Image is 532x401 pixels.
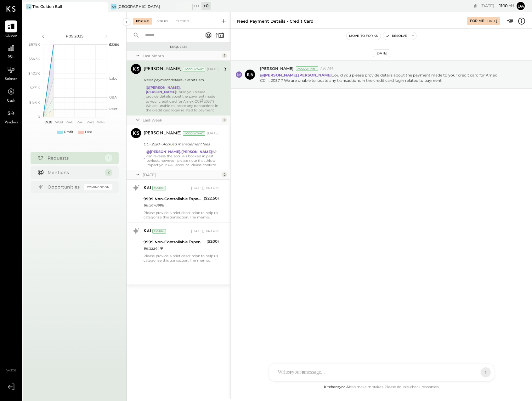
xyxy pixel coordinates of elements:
[7,98,15,104] span: Cash
[38,115,40,119] text: 0
[146,85,219,112] div: Could you please provide details about the payment made to your credit card for Amex CC 2037 ? We...
[144,66,182,72] div: [PERSON_NAME]
[29,57,40,61] text: $54.3K
[222,53,227,58] div: 1
[144,141,217,147] div: GL - 2320 - Accrued management fees
[144,228,151,234] div: KAI
[0,86,22,104] a: Cash
[183,67,205,71] div: Accountant
[32,4,62,9] div: The Golden Bull
[473,3,479,9] div: copy link
[480,3,514,9] div: [DATE]
[260,66,293,71] span: [PERSON_NAME]
[144,211,219,219] div: Please provide a brief description to help us categorize this transaction. The memo might be help...
[222,172,227,177] div: 2
[0,107,22,126] a: Vendors
[76,120,83,124] text: W41
[201,2,211,10] div: + 0
[87,120,94,124] text: W42
[109,95,117,99] text: G&A
[470,19,484,24] div: For Me
[146,150,212,154] strong: @[PERSON_NAME].[PERSON_NAME]
[28,71,40,76] text: $40.7K
[373,49,390,57] div: [DATE]
[55,120,63,124] text: W39
[109,76,119,81] text: Labor
[383,32,410,40] button: Resolve
[144,130,182,137] div: [PERSON_NAME]
[516,1,526,11] button: da
[44,120,52,124] text: W38
[84,184,112,190] div: Coming Soon
[191,186,219,191] div: [DATE], 9:49 PM
[146,150,219,167] div: We can reverse the accruals booked in past periods; however, please note that this will impact yo...
[486,19,497,23] div: [DATE]
[296,66,318,71] div: Accountant
[152,229,166,234] div: System
[153,18,171,25] div: For KS
[260,73,331,77] strong: @[PERSON_NAME].[PERSON_NAME]
[105,154,112,162] div: 4
[143,117,220,123] div: Last Week
[64,130,73,135] div: Profit
[144,77,217,83] div: Need payment details - Credit Card
[97,120,105,124] text: W43
[143,172,220,178] div: [DATE]
[143,53,220,59] div: Last Month
[4,76,18,82] span: Balance
[207,131,219,136] div: [DATE]
[0,20,22,39] a: Queue
[268,78,271,83] span: #
[146,85,181,94] strong: @[PERSON_NAME].[PERSON_NAME]
[144,196,202,202] div: 9999 Non-Controllable Expenses:Other Income and Expenses:To Be Classified
[144,202,202,208] div: 8613643898
[48,33,101,39] div: P09 2025
[0,42,22,60] a: P&L
[207,238,219,245] div: ($200)
[200,97,204,104] span: #
[109,42,119,47] text: Sales
[133,18,152,25] div: For Me
[260,72,514,83] p: Could you please provide details about the payment made to your credit card for Amex CC 2037 ? We...
[173,18,192,25] div: Closed
[48,169,102,176] div: Mentions
[48,184,81,190] div: Opportunities
[183,131,205,136] div: Accountant
[48,155,102,161] div: Requests
[347,32,381,40] button: Move to for ks
[144,245,205,251] div: 8613224419
[117,4,160,9] div: [GEOGRAPHIC_DATA]
[111,4,116,9] div: AH
[204,195,219,201] div: ($22.50)
[29,100,40,104] text: $13.6K
[85,130,92,135] div: Loss
[191,229,219,234] div: [DATE], 9:49 PM
[144,239,205,245] div: 9999 Non-Controllable Expenses:Other Income and Expenses:To Be Classified
[109,107,118,111] text: Rent
[130,45,227,49] div: Requests
[8,55,15,60] span: P&L
[144,254,219,263] div: Please provide a brief description to help us categorize this transaction. The memo might be help...
[4,120,18,126] span: Vendors
[222,117,227,122] div: 1
[105,169,112,176] div: 2
[237,18,314,24] div: Need payment details - Credit Card
[30,86,40,90] text: $27.1K
[152,186,166,190] div: System
[207,67,219,72] div: [DATE]
[144,185,151,191] div: KAI
[26,4,31,9] div: TG
[65,120,73,124] text: W40
[5,33,17,39] span: Queue
[29,42,40,47] text: $67.8K
[0,64,22,82] a: Balance
[320,66,333,71] span: 7:56 AM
